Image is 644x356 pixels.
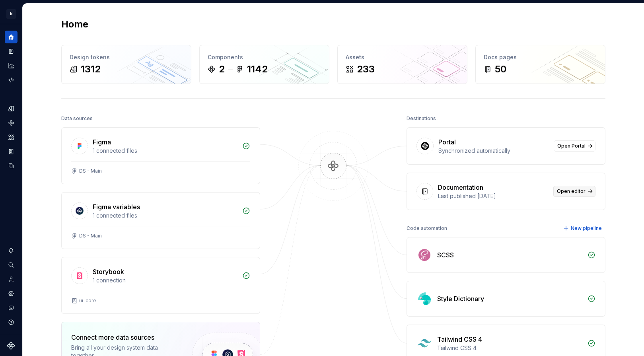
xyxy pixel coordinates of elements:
[5,160,18,172] a: Data sources
[93,212,237,220] div: 1 connected files
[571,225,602,231] span: New pipeline
[557,188,586,195] span: Open editor
[208,53,321,61] div: Components
[475,45,605,84] a: Docs pages50
[81,63,101,76] div: 1312
[6,9,16,19] div: N
[407,223,447,234] div: Code automation
[407,113,436,124] div: Destinations
[346,53,459,61] div: Assets
[61,257,260,314] a: Storybook1 connectionui-core
[61,45,191,84] a: Design tokens1312
[5,273,18,286] a: Invite team
[61,127,260,184] a: Figma1 connected filesDS - Main
[437,344,583,352] div: Tailwind CSS 4
[93,276,237,284] div: 1 connection
[5,45,18,58] a: Documentation
[247,63,268,76] div: 1142
[79,233,102,239] div: DS - Main
[5,302,18,314] button: Contact support
[557,143,586,149] span: Open Portal
[93,137,111,147] div: Figma
[438,137,456,147] div: Portal
[93,202,140,212] div: Figma variables
[5,259,18,271] button: Search ⌘K
[5,74,18,86] a: Code automation
[561,223,605,234] button: New pipeline
[2,5,21,22] button: N
[5,117,18,129] a: Components
[93,267,124,276] div: Storybook
[61,18,88,31] h2: Home
[495,63,506,76] div: 50
[5,31,18,43] a: Home
[5,59,18,72] a: Analytics
[337,45,467,84] a: Assets233
[5,244,18,257] button: Notifications
[71,333,179,342] div: Connect more data sources
[484,53,597,61] div: Docs pages
[93,147,237,155] div: 1 connected files
[199,45,329,84] a: Components21142
[61,113,93,124] div: Data sources
[553,186,595,197] a: Open editor
[357,63,375,76] div: 233
[554,140,595,152] a: Open Portal
[79,298,96,304] div: ui-core
[5,145,18,158] a: Storybook stories
[438,192,549,200] div: Last published [DATE]
[437,294,484,303] div: Style Dictionary
[438,147,549,155] div: Synchronized automatically
[70,53,183,61] div: Design tokens
[219,63,225,76] div: 2
[437,250,454,260] div: SCSS
[79,168,102,174] div: DS - Main
[5,131,18,144] a: Assets
[61,192,260,249] a: Figma variables1 connected filesDS - Main
[5,287,18,300] a: Settings
[438,183,483,192] div: Documentation
[5,102,18,115] a: Design tokens
[7,342,15,350] svg: Supernova Logo
[437,335,482,344] div: Tailwind CSS 4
